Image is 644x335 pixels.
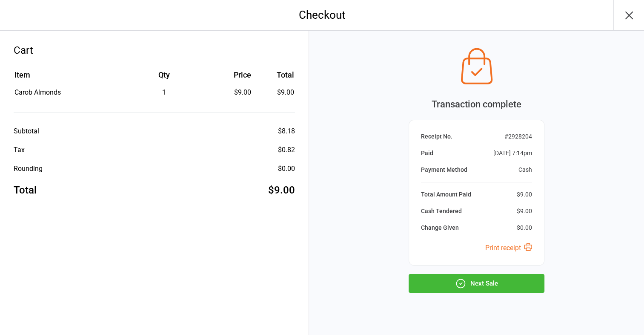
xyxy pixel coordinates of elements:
div: Subtotal [14,126,39,136]
button: Next Sale [409,274,544,293]
div: $0.00 [517,223,532,232]
th: Item [14,69,120,87]
div: Change Given [421,223,459,232]
div: Total [14,182,37,198]
th: Qty [120,69,207,87]
div: Payment Method [421,165,467,174]
div: Total Amount Paid [421,190,471,199]
div: Cash Tendered [421,207,462,216]
div: $0.00 [278,164,295,174]
span: Carob Almonds [14,88,61,96]
div: 1 [120,87,207,98]
td: $9.00 [255,87,294,98]
div: Cart [14,43,295,58]
div: # 2928204 [504,132,532,141]
div: $9.00 [209,87,252,98]
div: Receipt No. [421,132,452,141]
a: Print receipt [485,244,532,252]
div: Transaction complete [409,97,544,111]
div: [DATE] 7:14pm [493,149,532,158]
div: Paid [421,149,433,158]
div: $9.00 [517,207,532,216]
div: Cash [518,165,532,174]
div: Rounding [14,164,43,174]
div: $0.82 [278,145,295,155]
div: $9.00 [268,182,295,198]
th: Total [255,69,294,87]
div: Tax [14,145,25,155]
div: $9.00 [517,190,532,199]
div: $8.18 [278,126,295,136]
div: Price [209,69,252,81]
